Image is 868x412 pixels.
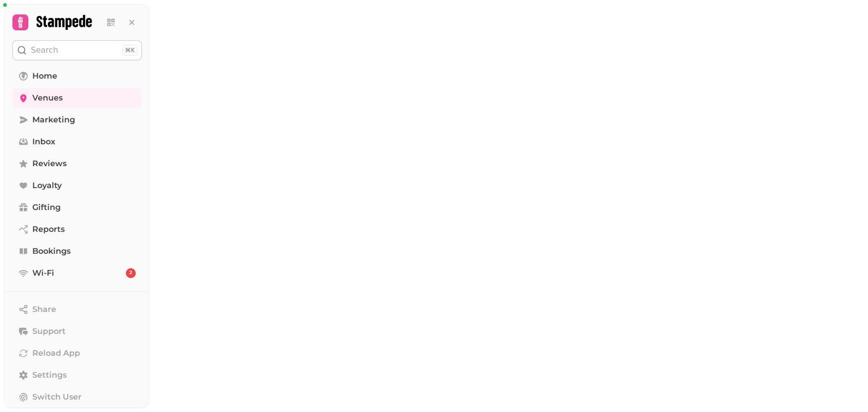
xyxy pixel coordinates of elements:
[32,325,66,337] span: Support
[12,88,142,108] a: Venues
[12,66,142,86] a: Home
[32,114,75,126] span: Marketing
[12,198,142,217] a: Gifting
[31,44,58,56] p: Search
[32,245,71,257] span: Bookings
[32,223,65,235] span: Reports
[12,154,142,174] a: Reviews
[12,219,142,239] a: Reports
[12,241,142,261] a: Bookings
[32,92,63,104] span: Venues
[129,270,132,277] span: 2
[122,45,137,56] div: ⌘K
[32,304,56,315] span: Share
[12,365,142,385] a: Settings
[32,391,82,403] span: Switch User
[12,387,142,407] button: Switch User
[32,136,55,148] span: Inbox
[12,263,142,283] a: Wi-Fi2
[32,347,80,359] span: Reload App
[32,369,67,381] span: Settings
[12,110,142,130] a: Marketing
[12,132,142,152] a: Inbox
[12,176,142,196] a: Loyalty
[12,300,142,319] button: Share
[32,202,61,213] span: Gifting
[32,267,54,279] span: Wi-Fi
[12,321,142,341] button: Support
[12,40,142,60] button: Search⌘K
[32,158,67,170] span: Reviews
[32,70,57,82] span: Home
[32,180,62,192] span: Loyalty
[12,343,142,363] button: Reload App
